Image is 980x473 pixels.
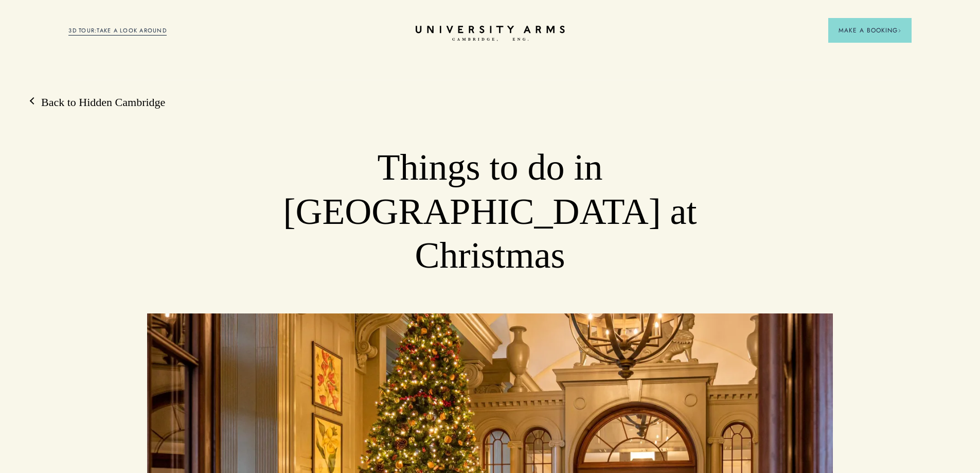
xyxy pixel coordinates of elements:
[216,146,764,278] h1: Things to do in [GEOGRAPHIC_DATA] at Christmas
[839,26,901,35] span: Make a Booking
[416,26,565,42] a: Home
[898,29,901,32] img: Arrow icon
[31,95,165,110] a: Back to Hidden Cambridge
[828,18,912,43] button: Make a BookingArrow icon
[68,26,167,36] a: 3D TOUR:TAKE A LOOK AROUND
